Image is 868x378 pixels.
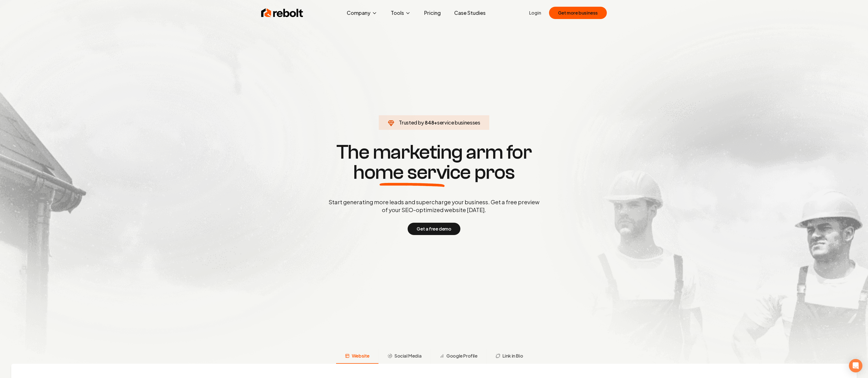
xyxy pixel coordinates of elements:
[261,7,303,18] img: Rebolt Logo
[529,10,541,16] a: Login
[378,349,430,364] button: Social Media
[399,119,424,126] span: Trusted by
[430,349,486,364] button: Google Profile
[450,7,490,18] a: Case Studies
[327,198,541,214] p: Start generating more leads and supercharge your business. Get a free preview of your SEO-optimiz...
[386,7,415,18] button: Tools
[434,119,437,126] span: +
[425,119,434,126] span: 848
[352,353,369,359] span: Website
[299,142,569,182] h1: The marketing arm for pros
[849,359,862,372] div: Open Intercom Messenger
[408,223,460,235] button: Get a free demo
[446,353,477,359] span: Google Profile
[420,7,445,18] a: Pricing
[437,119,480,126] span: service businesses
[342,7,382,18] button: Company
[353,162,471,182] span: home service
[502,353,523,359] span: Link in Bio
[336,349,378,364] button: Website
[549,7,607,19] button: Get more business
[486,349,532,364] button: Link in Bio
[394,353,421,359] span: Social Media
